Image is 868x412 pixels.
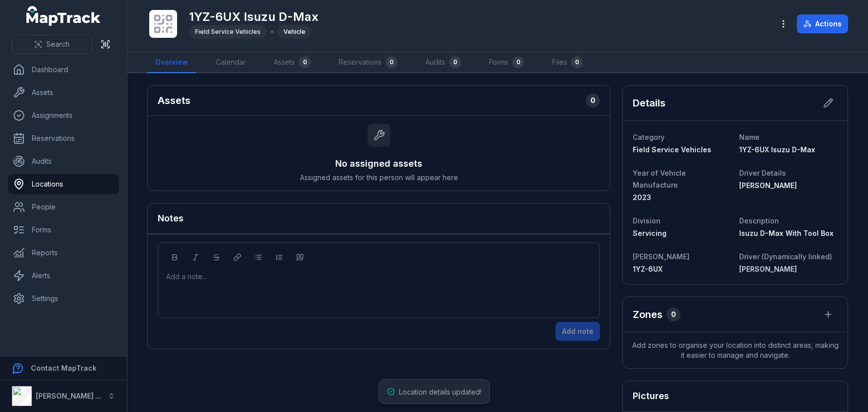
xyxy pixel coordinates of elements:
a: Assets [8,83,119,103]
span: [PERSON_NAME] [739,181,797,190]
div: 0 [512,56,524,68]
span: Category [633,133,665,141]
h3: Pictures [633,389,669,403]
a: Audits [8,151,119,171]
span: 2023 [633,193,651,202]
span: Assigned assets for this person will appear here [300,173,458,183]
span: Field Service Vehicles [633,145,711,154]
button: Actions [797,14,848,33]
span: Driver (Dynamically linked) [739,252,832,261]
a: Reservations [8,128,119,148]
a: Assets0 [266,52,319,73]
div: 0 [299,56,311,68]
span: 1YZ-6UX Isuzu D-Max [739,145,815,154]
strong: [PERSON_NAME] Air [36,392,105,400]
span: Add zones to organise your location into distinct areas, making it easier to manage and navigate. [623,332,848,368]
a: Alerts [8,266,119,286]
h3: Notes [158,211,184,225]
h2: Details [633,96,666,110]
div: 0 [586,94,600,107]
a: [PERSON_NAME] [739,264,838,274]
a: Reports [8,243,119,263]
div: 0 [571,56,583,68]
a: Reservations0 [331,52,405,73]
a: Locations [8,174,119,194]
a: People [8,197,119,217]
a: Files0 [544,52,591,73]
a: Calendar [208,52,254,73]
span: Field Service Vehicles [195,28,261,35]
h2: Assets [158,94,191,107]
a: Dashboard [8,60,119,80]
button: Search [12,35,92,54]
span: Name [739,133,760,141]
span: Isuzu D-Max With Tool Box [739,229,834,237]
a: Forms [8,220,119,240]
a: Overview [147,52,196,73]
a: MapTrack [26,6,101,26]
a: Settings [8,289,119,309]
h3: No assigned assets [335,157,422,171]
div: 0 [386,56,397,68]
div: Vehicle [278,25,311,39]
div: 0 [667,308,680,321]
a: Assignments [8,105,119,125]
span: Description [739,216,779,225]
a: Audits0 [417,52,469,73]
span: 1YZ-6UX [633,265,663,273]
span: Year of Vehicle Manufacture [633,169,686,189]
span: Servicing [633,229,667,237]
a: Forms0 [481,52,532,73]
h2: Zones [633,308,663,321]
h1: 1YZ-6UX Isuzu D-Max [189,9,318,25]
span: Search [46,39,70,49]
span: Division [633,216,661,225]
span: Location details updated! [399,388,482,396]
span: Driver Details [739,169,786,177]
span: [PERSON_NAME] [633,252,689,261]
strong: Contact MapTrack [31,364,96,372]
div: 0 [449,56,461,68]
